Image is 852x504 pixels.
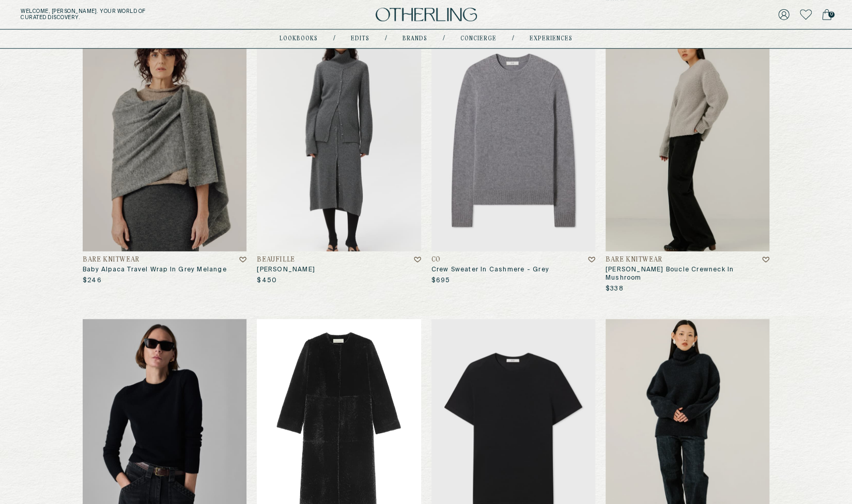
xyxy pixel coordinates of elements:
div: / [385,35,387,43]
a: Crew Sweater in Cashmere - GreyCOCrew Sweater In Cashmere - Grey$695 [431,29,595,284]
h5: Welcome, [PERSON_NAME] . Your world of curated discovery. [21,8,264,21]
p: $450 [257,277,277,285]
h3: Baby Alpaca Travel Wrap In Grey Melange [83,266,246,274]
h3: [PERSON_NAME] [257,266,421,274]
img: Celine Sweater [257,29,421,251]
h4: Bare Knitwear [606,256,662,264]
p: $695 [431,277,451,285]
h4: Beaufille [257,256,295,264]
p: $246 [83,277,102,285]
h4: Bare Knitwear [83,256,140,264]
a: Baby Alpaca Travel Wrap in Grey MelangeBare KnitwearBaby Alpaca Travel Wrap In Grey Melange$246 [83,29,246,284]
h4: CO [431,256,441,264]
img: Baby Alpaca Travel Wrap in Grey Melange [83,29,246,251]
a: Edits [351,36,369,41]
a: Colette Boucle Crewneck in MushroomBare Knitwear[PERSON_NAME] Boucle Crewneck In Mushroom$338 [606,29,769,293]
img: Crew Sweater in Cashmere - Grey [431,29,595,251]
h3: Crew Sweater In Cashmere - Grey [431,266,595,274]
div: / [443,35,445,43]
span: 0 [828,11,834,18]
a: concierge [460,36,497,41]
img: logo [376,8,477,22]
div: / [512,35,514,43]
img: Colette Boucle Crewneck in Mushroom [606,29,769,251]
a: Brands [402,36,427,41]
a: Celine SweaterBeaufille[PERSON_NAME]$450 [257,29,421,284]
a: lookbooks [280,36,318,41]
a: 0 [822,7,831,22]
h3: [PERSON_NAME] Boucle Crewneck In Mushroom [606,266,769,282]
a: experiences [530,36,572,41]
div: / [333,35,335,43]
p: $338 [606,285,624,293]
